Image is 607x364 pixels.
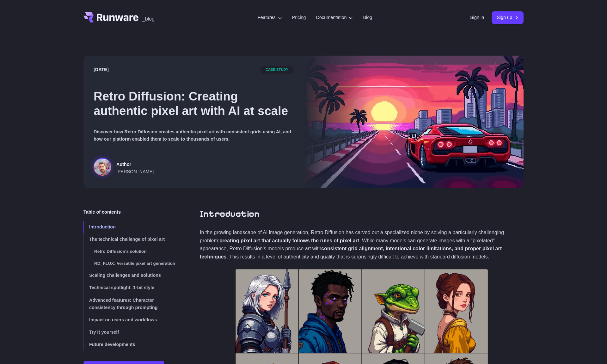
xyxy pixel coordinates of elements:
[94,249,147,254] span: Retro Diffusion's solution
[94,128,293,143] p: Discover how Retro Diffusion creates authentic pixel art with consistent grids using AI, and how ...
[470,14,484,21] a: Sign in
[94,158,154,178] a: a red sports car on a futuristic highway with a sunset and city skyline in the background, styled...
[83,282,180,294] a: Technical spotlight: 1-bit style
[316,14,353,21] label: Documentation
[83,12,138,22] a: Go to /
[83,314,180,326] a: Impact on users and workflows
[89,273,161,278] span: Scaling challenges and solutions
[83,294,180,314] a: Advanced features: Character consistency through prompting
[89,224,116,229] span: Introduction
[303,56,524,188] img: a red sports car on a futuristic highway with a sunset and city skyline in the background, styled...
[94,261,175,266] span: RD_FLUX: Versatile pixel art generation
[200,209,260,220] a: Introduction
[94,66,109,73] time: [DATE]
[116,161,154,168] span: Author
[83,233,180,246] a: The technical challenge of pixel art
[200,228,524,261] p: In the growing landscape of AI image generation, Retro Diffusion has carved out a specialized nic...
[89,285,154,290] span: Technical spotlight: 1-bit style
[142,16,155,21] span: _blog
[83,246,180,258] a: Retro Diffusion's solution
[89,237,165,242] span: The technical challenge of pixel art
[492,11,524,24] a: Sign up
[89,330,119,335] span: Try it yourself
[83,269,180,282] a: Scaling challenges and solutions
[83,209,121,216] span: Table of contents
[89,342,135,347] span: Future developments
[83,326,180,338] a: Try it yourself
[94,89,293,118] h1: Retro Diffusion: Creating authentic pixel art with AI at scale
[258,14,282,21] label: Features
[89,317,157,322] span: Impact on users and workflows
[89,298,158,310] span: Advanced features: Character consistency through prompting
[200,246,502,259] strong: consistent grid alignment, intentional color limitations, and proper pixel art techniques
[219,238,359,243] strong: creating pixel art that actually follows the rules of pixel art
[261,66,293,74] span: case study
[292,14,306,21] a: Pricing
[142,12,155,22] a: _blog
[363,14,372,21] a: Blog
[116,168,154,175] span: [PERSON_NAME]
[83,258,180,270] a: RD_FLUX: Versatile pixel art generation
[83,338,180,351] a: Future developments
[83,221,180,233] a: Introduction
